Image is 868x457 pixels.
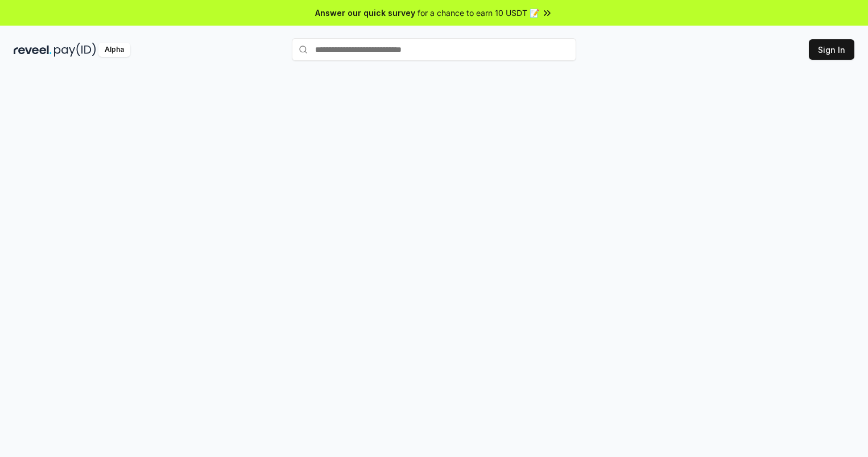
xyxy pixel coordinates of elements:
span: Answer our quick survey [315,7,415,19]
div: Alpha [98,43,130,57]
button: Sign In [809,39,854,60]
img: pay_id [54,43,96,57]
img: reveel_dark [14,43,52,57]
span: for a chance to earn 10 USDT 📝 [418,7,539,19]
